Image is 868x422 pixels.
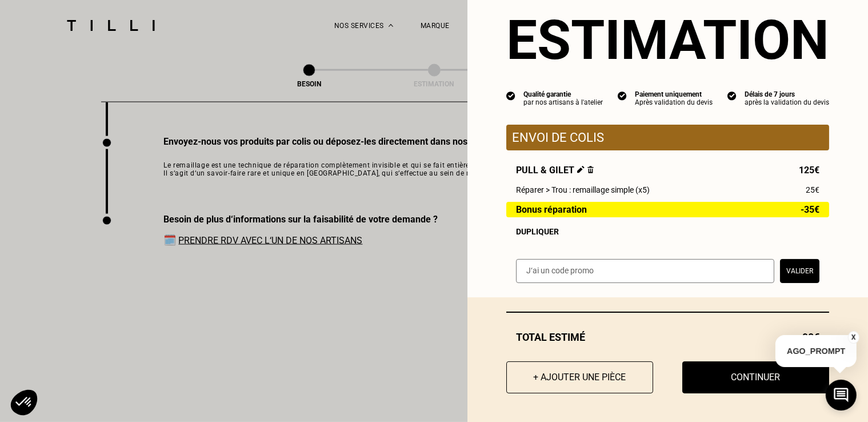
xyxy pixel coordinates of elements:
img: Éditer [577,166,585,173]
input: J‘ai un code promo [516,259,774,283]
span: Pull & gilet [516,165,594,176]
div: Dupliquer [516,227,819,236]
button: Continuer [682,361,829,393]
section: Estimation [506,8,829,72]
button: Valider [780,259,819,283]
button: + Ajouter une pièce [506,361,653,393]
button: X [848,331,859,344]
span: -35€ [801,205,819,214]
span: 125€ [799,165,819,176]
div: Après validation du devis [635,98,713,106]
span: 25€ [806,185,819,194]
div: Qualité garantie [523,90,603,98]
span: Bonus réparation [516,205,587,214]
div: Total estimé [506,331,829,343]
img: icon list info [727,90,737,101]
img: icon list info [506,90,515,101]
div: après la validation du devis [745,98,829,106]
img: Supprimer [587,166,594,173]
div: Paiement uniquement [635,90,713,98]
p: AGO_PROMPT [775,335,857,367]
span: Réparer > Trou : remaillage simple (x5) [516,185,650,194]
img: icon list info [618,90,627,101]
div: Délais de 7 jours [745,90,829,98]
div: par nos artisans à l'atelier [523,98,603,106]
p: Envoi de colis [512,130,823,145]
